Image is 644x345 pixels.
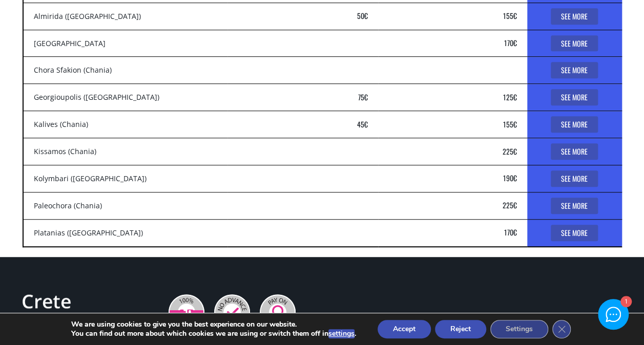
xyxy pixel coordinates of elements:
span: € [364,119,368,130]
td: Paleochora (Chania) [23,192,228,219]
td: Almirida ([GEOGRAPHIC_DATA]) [23,3,228,30]
a: See More [551,170,598,187]
bdi: 125 [503,92,517,102]
a: 170€ [504,37,517,48]
button: Close GDPR Cookie Banner [552,320,571,338]
bdi: 170 [504,37,517,48]
p: You can find out more about which cookies we are using or switch them off in . [71,329,356,338]
div: 1 [620,296,632,308]
td: Georgioupolis ([GEOGRAPHIC_DATA]) [23,84,228,111]
img: No Advance Payment [214,294,250,330]
button: Reject [435,320,486,338]
a: See More [551,35,598,52]
td: Platanias ([GEOGRAPHIC_DATA]) [23,219,228,246]
span: € [513,119,517,130]
bdi: 45 [357,119,368,130]
a: 155€ [503,10,517,21]
bdi: 225 [503,200,517,210]
a: See More [551,225,598,241]
a: See More [551,143,598,160]
a: 50€ [357,10,368,21]
td: [GEOGRAPHIC_DATA] [23,30,228,57]
span: € [513,227,517,238]
a: 170€ [504,227,517,238]
a: 125€ [503,92,517,102]
td: Kissamos (Chania) [23,138,228,165]
span: € [513,146,517,157]
td: Chora Sfakion (Chania) [23,57,228,84]
td: Kolymbari ([GEOGRAPHIC_DATA]) [23,165,228,192]
span: € [513,200,517,210]
button: Accept [378,320,431,338]
a: 155€ [503,119,517,130]
a: See More [551,198,598,214]
bdi: 170 [504,227,517,238]
button: Settings [490,320,548,338]
a: 75€ [358,92,368,102]
a: 225€ [503,146,517,157]
bdi: 75 [358,92,368,102]
bdi: 50 [357,10,368,21]
a: 190€ [503,172,517,183]
bdi: 225 [503,146,517,157]
span: € [364,92,368,102]
button: settings [328,329,355,338]
img: 100% Safe [169,294,204,330]
span: € [513,92,517,102]
span: € [513,37,517,48]
a: See More [551,8,598,25]
img: Pay On Arrival [260,294,296,330]
bdi: 155 [503,119,517,130]
a: See More [551,62,598,78]
a: 45€ [357,119,368,130]
a: 225€ [503,200,517,210]
bdi: 155 [503,10,517,21]
p: We are using cookies to give you the best experience on our website. [71,320,356,329]
td: Kalives (Chania) [23,111,228,138]
a: See More [551,89,598,105]
a: See More [551,116,598,133]
span: € [513,172,517,183]
span: € [364,10,368,21]
span: € [513,10,517,21]
bdi: 190 [503,172,517,183]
